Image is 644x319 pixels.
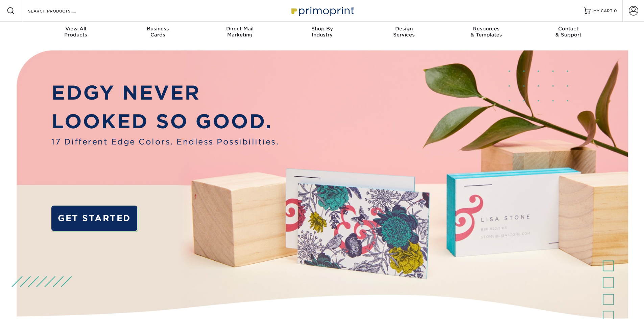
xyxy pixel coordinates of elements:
a: Shop ByIndustry [281,22,363,43]
span: Shop By [281,26,363,32]
a: View AllProducts [35,22,117,43]
span: MY CART [593,8,613,14]
span: Direct Mail [199,26,281,32]
div: & Support [527,26,610,38]
div: Services [363,26,445,38]
span: 17 Different Edge Colors. Endless Possibilities. [51,136,279,148]
a: DesignServices [363,22,445,43]
span: Business [117,26,199,32]
a: GET STARTED [51,206,137,231]
input: SEARCH PRODUCTS..... [27,7,93,15]
a: Resources& Templates [445,22,527,43]
span: 0 [614,8,617,13]
p: LOOKED SO GOOD. [51,107,279,136]
span: Design [363,26,445,32]
div: Marketing [199,26,281,38]
span: View All [35,26,117,32]
div: Products [35,26,117,38]
span: Contact [527,26,610,32]
a: BusinessCards [117,22,199,43]
a: Contact& Support [527,22,610,43]
img: Primoprint [288,3,356,18]
span: Resources [445,26,527,32]
div: & Templates [445,26,527,38]
div: Cards [117,26,199,38]
div: Industry [281,26,363,38]
a: Direct MailMarketing [199,22,281,43]
p: EDGY NEVER [51,78,279,107]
